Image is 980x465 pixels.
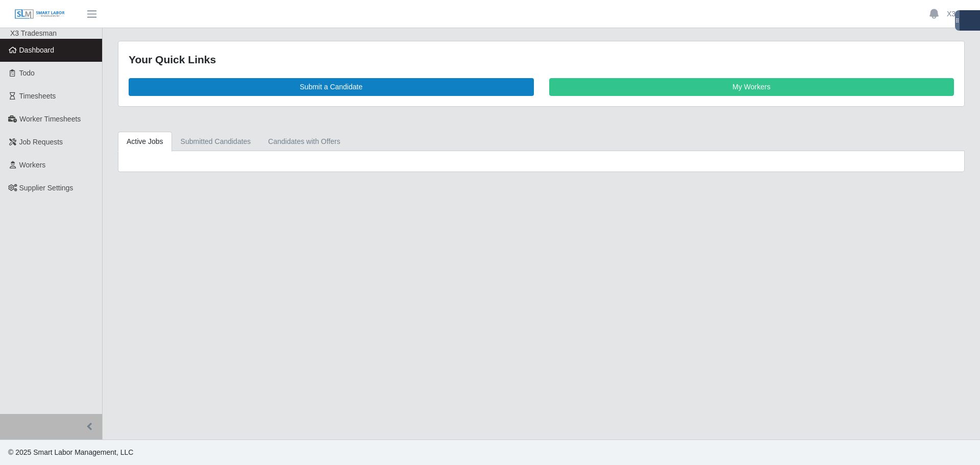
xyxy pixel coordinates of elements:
[19,69,35,77] span: Todo
[947,9,975,19] a: X3 Team
[549,78,954,96] a: My Workers
[172,132,260,152] a: Submitted Candidates
[129,78,534,96] a: Submit a Candidate
[19,161,46,169] span: Workers
[129,52,954,68] div: Your Quick Links
[10,29,57,37] span: X3 Tradesman
[19,92,56,100] span: Timesheets
[118,132,172,152] a: Active Jobs
[19,46,55,54] span: Dashboard
[259,132,349,152] a: Candidates with Offers
[19,184,73,192] span: Supplier Settings
[19,138,63,146] span: Job Requests
[14,9,65,20] img: SLM Logo
[19,115,81,123] span: Worker Timesheets
[8,448,133,456] span: © 2025 Smart Labor Management, LLC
